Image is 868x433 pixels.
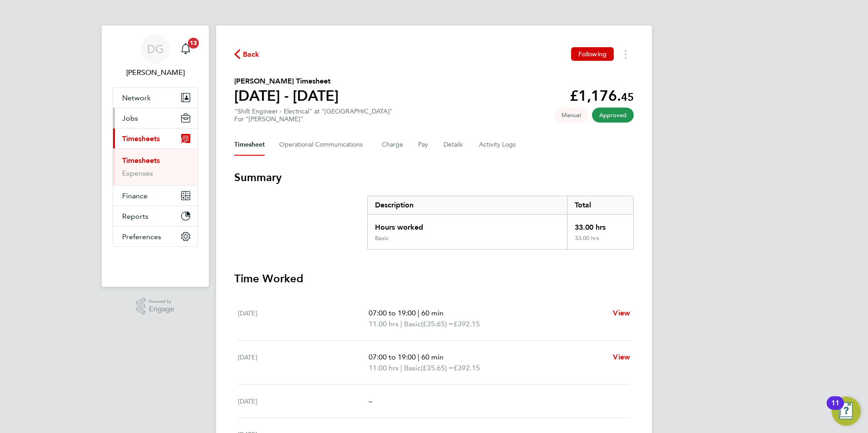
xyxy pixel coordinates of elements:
div: 33.00 hrs [567,235,633,249]
div: "Shift Engineer - Electrical" at "[GEOGRAPHIC_DATA]" [234,108,393,123]
button: Charge [382,134,404,156]
span: – [369,397,372,405]
span: 60 min [421,309,444,317]
button: Preferences [113,226,197,246]
span: (£35.65) = [421,364,454,372]
div: 33.00 hrs [567,215,633,235]
span: £392.15 [454,364,480,372]
span: 60 min [421,353,444,361]
button: Timesheets Menu [617,47,634,61]
button: Operational Communications [279,134,367,156]
span: This timesheet was manually created. [554,108,588,123]
span: Reports [122,212,148,221]
span: | [400,364,402,372]
span: 07:00 to 19:00 [369,309,416,317]
a: DG[PERSON_NAME] [113,34,198,78]
div: 11 [831,403,839,415]
span: £392.15 [454,320,480,328]
span: 45 [621,90,634,103]
span: Timesheets [122,134,160,143]
a: View [613,308,630,319]
a: View [613,352,630,363]
span: Engage [149,305,174,313]
div: Summary [367,196,634,250]
button: Open Resource Center, 11 new notifications [832,397,861,426]
button: Back [234,49,260,60]
span: Basic [404,363,421,374]
h3: Time Worked [234,271,634,286]
div: For "[PERSON_NAME]" [234,115,393,123]
a: Expenses [122,169,153,177]
span: Powered by [149,298,174,305]
span: Back [243,49,260,60]
div: [DATE] [238,352,369,374]
button: Details [444,134,464,156]
div: Hours worked [368,215,567,235]
button: Finance [113,186,197,206]
span: 11.00 hrs [369,364,399,372]
span: Network [122,93,151,102]
h2: [PERSON_NAME] Timesheet [234,76,339,87]
button: Timesheet [234,134,265,156]
span: Basic [404,319,421,330]
app-decimal: £1,176. [570,87,634,104]
div: Basic [375,235,389,242]
button: Activity Logs [479,134,517,156]
span: Preferences [122,232,161,241]
a: Timesheets [122,156,160,165]
span: 11.00 hrs [369,320,399,328]
span: (£35.65) = [421,320,454,328]
button: Pay [418,134,429,156]
span: | [418,353,419,361]
span: This timesheet has been approved. [592,108,634,123]
h3: Summary [234,170,634,185]
span: View [613,353,630,361]
h1: [DATE] - [DATE] [234,87,339,105]
div: [DATE] [238,396,369,407]
span: Jobs [122,114,138,123]
nav: Main navigation [102,25,209,287]
span: 07:00 to 19:00 [369,353,416,361]
span: View [613,309,630,317]
a: 13 [177,34,195,64]
span: DG [147,43,164,55]
span: | [400,320,402,328]
div: Total [567,196,633,214]
span: | [418,309,419,317]
button: Jobs [113,108,197,128]
button: Following [571,47,614,61]
span: Daniel Gwynn [113,67,198,78]
button: Timesheets [113,128,197,148]
div: Description [368,196,567,214]
a: Powered byEngage [136,298,175,315]
button: Network [113,88,197,108]
span: 13 [188,38,199,49]
img: fastbook-logo-retina.png [113,256,198,271]
div: Timesheets [113,148,197,185]
div: [DATE] [238,308,369,330]
button: Reports [113,206,197,226]
span: Finance [122,192,148,200]
a: Go to home page [113,256,198,271]
span: Following [578,50,607,58]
